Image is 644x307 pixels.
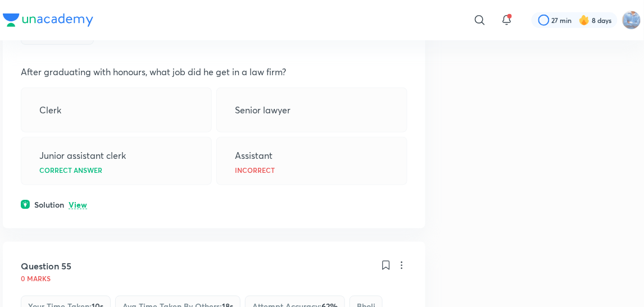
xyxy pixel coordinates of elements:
[21,200,30,209] img: solution.svg
[34,199,64,210] h6: Solution
[69,201,87,209] p: View
[235,167,275,173] p: Incorrect
[39,149,126,162] p: Junior assistant clerk
[21,65,407,79] p: After graduating with honours, what job did he get in a law firm?
[235,103,291,117] p: Senior lawyer
[622,11,641,30] img: sukhneet singh sidhu
[39,167,102,173] p: Correct answer
[21,276,51,282] p: 0 marks
[39,103,61,117] p: Clerk
[3,13,93,27] img: Company Logo
[579,15,590,26] img: streak
[21,260,71,273] h5: Question 55
[235,149,273,162] p: Assistant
